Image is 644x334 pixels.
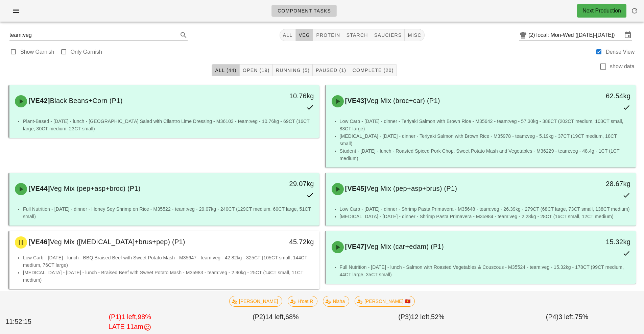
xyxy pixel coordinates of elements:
button: protein [313,29,343,41]
button: Running (5) [273,64,313,76]
span: Veg Mix (car+edam) (P1) [366,243,444,250]
div: 62.54kg [562,91,630,101]
div: 10.76kg [245,91,314,101]
span: Paused (1) [315,68,346,73]
div: (2) [528,32,536,38]
button: starch [343,29,371,41]
div: Next Production [582,7,621,15]
div: LATE 11am [58,322,201,332]
button: Open (19) [240,64,273,76]
li: Plant-Based - [DATE] - lunch - [GEOGRAPHIC_DATA] Salad with Cilantro Lime Dressing - M36103 - tea... [23,118,314,132]
span: protein [316,32,340,38]
div: 11:52:15 [4,315,57,328]
span: All (44) [215,68,236,73]
button: sauciers [371,29,405,41]
span: Nisha [327,296,345,306]
li: Low Carb - [DATE] - dinner - Teriyaki Salmon with Brown Rice - M35642 - team:veg - 57.30kg - 388C... [340,118,631,132]
div: (P3) 52% [349,311,494,333]
div: (P2) 68% [203,311,349,333]
div: 45.72kg [245,236,314,247]
span: H'oat R [292,296,313,306]
span: Veg Mix (pep+asp+broc) (P1) [50,185,141,192]
a: Component Tasks [271,5,337,17]
span: Open (19) [242,68,270,73]
li: [MEDICAL_DATA] - [DATE] - lunch - Braised Beef with Sweet Potato Mash - M35983 - team:veg - 2.90k... [23,269,314,284]
button: Paused (1) [313,64,349,76]
span: [VE42] [27,97,50,104]
li: [MEDICAL_DATA] - [DATE] - dinner - Teriyaki Salmon with Brown Rice - M35978 - team:veg - 5.19kg -... [340,132,631,147]
span: [VE46] [27,238,50,246]
span: sauciers [374,32,402,38]
button: All [280,29,296,41]
label: show data [610,63,635,70]
span: Running (5) [276,68,310,73]
button: misc [405,29,424,41]
span: [VE45] [344,185,367,192]
label: Dense View [606,49,635,55]
span: veg [299,32,310,38]
span: Black Beans+Corn (P1) [50,97,123,104]
span: [VE44] [27,185,50,192]
span: 1 left, [121,313,138,320]
li: Full Nutrition - [DATE] - lunch - Salmon with Roasted Vegetables & Couscous - M35524 - team:veg -... [340,263,631,278]
span: starch [346,32,368,38]
span: [PERSON_NAME] 🇻🇳 [359,296,410,306]
li: Student - [DATE] - lunch - Roasted Spiced Pork Chop, Sweet Potato Mash and Vegetables - M36229 - ... [340,147,631,162]
label: Only Garnish [71,49,102,55]
button: veg [296,29,313,41]
div: (P4) 75% [494,311,640,333]
span: Veg Mix (pep+asp+brus) (P1) [366,185,457,192]
span: [VE47] [344,243,367,250]
span: [PERSON_NAME] [234,296,278,306]
span: misc [407,32,421,38]
span: Complete (20) [352,68,393,73]
label: Show Garnish [20,49,54,55]
span: Veg Mix (broc+car) (P1) [366,97,440,104]
span: 3 left, [558,313,575,320]
li: Low Carb - [DATE] - lunch - BBQ Braised Beef with Sweet Potato Mash - M35647 - team:veg - 42.82kg... [23,254,314,269]
li: Full Nutrition - [DATE] - dinner - Honey Soy Shrimp on Rice - M35522 - team:veg - 29.07kg - 240CT... [23,205,314,220]
li: [MEDICAL_DATA] - [DATE] - dinner - Shrimp Pasta Primavera - M35984 - team:veg - 2.28kg - 28CT (16... [340,213,631,220]
div: (P1) 98% [57,311,203,333]
span: [VE43] [344,97,367,104]
span: All [283,32,293,38]
span: 12 left, [411,313,431,320]
div: 15.32kg [562,236,630,247]
button: Complete (20) [349,64,397,76]
div: 29.07kg [245,178,314,189]
div: 28.67kg [562,178,630,189]
span: 14 left, [265,313,285,320]
button: All (44) [212,64,239,76]
li: Low Carb - [DATE] - dinner - Shrimp Pasta Primavera - M35648 - team:veg - 26.39kg - 279CT (68CT l... [340,205,631,213]
span: Veg Mix ([MEDICAL_DATA]+brus+pep) (P1) [50,238,185,246]
span: Component Tasks [277,8,331,14]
